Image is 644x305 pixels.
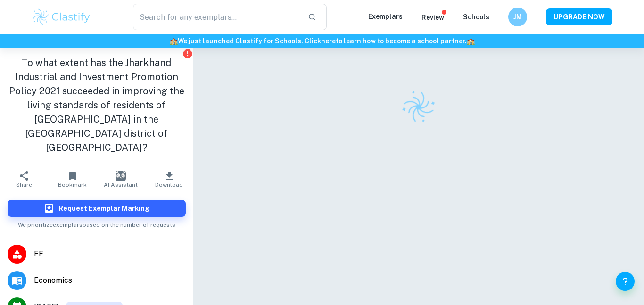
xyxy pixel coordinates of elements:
img: Clastify logo [32,8,91,26]
span: Download [155,181,183,188]
button: Request Exemplar Marking [8,200,186,217]
p: Review [421,12,444,23]
button: Download [145,166,193,192]
a: here [321,37,336,45]
button: Bookmark [48,166,96,192]
span: Economics [34,275,186,286]
span: 🏫 [170,37,178,45]
span: Bookmark [58,181,87,188]
span: AI Assistant [104,181,138,188]
span: Share [16,181,32,188]
a: Schools [463,13,489,21]
button: UPGRADE NOW [546,8,612,25]
img: AI Assistant [116,171,126,181]
button: Help and Feedback [616,272,635,291]
h6: JM [512,12,523,22]
span: We prioritize exemplars based on the number of requests [18,217,175,229]
button: Report issue [184,50,191,57]
button: JM [508,8,527,26]
p: Exemplars [368,11,403,22]
input: Search for any exemplars... [133,4,300,30]
h1: To what extent has the Jharkhand Industrial and Investment Promotion Policy 2021 succeeded in imp... [8,56,186,155]
h6: We just launched Clastify for Schools. Click to learn how to become a school partner. [2,36,642,46]
img: Clastify logo [396,84,441,129]
span: EE [34,248,186,260]
button: AI Assistant [97,166,145,192]
span: 🏫 [467,37,475,45]
h6: Request Exemplar Marking [58,203,149,214]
